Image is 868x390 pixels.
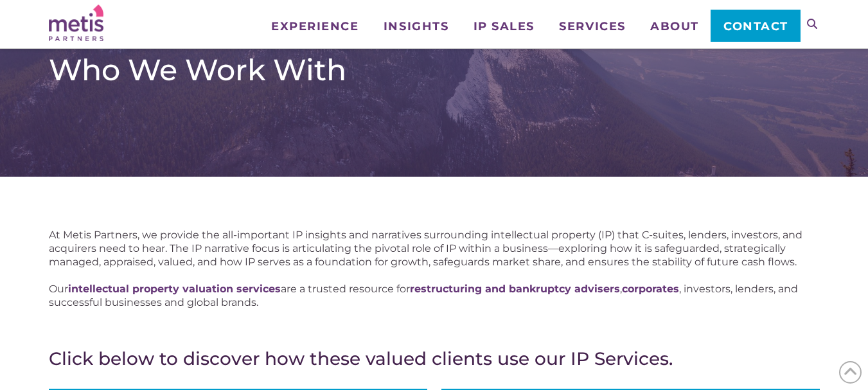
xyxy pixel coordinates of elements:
[622,283,679,295] a: corporates
[49,348,820,369] h3: Click below to discover how these valued clients use our IP Services.
[68,283,281,295] a: intellectual property valuation services
[474,21,535,32] span: IP Sales
[49,4,103,41] img: Metis Partners
[49,228,820,269] p: At Metis Partners, we provide the all-important IP insights and narratives surrounding intellectu...
[723,21,788,32] span: Contact
[384,21,448,32] span: Insights
[271,21,359,32] span: Experience
[559,21,625,32] span: Services
[49,282,820,309] p: Our are a trusted resource for , , investors, lenders, and successful businesses and global brands.
[711,10,800,42] a: Contact
[839,361,862,384] span: Back to Top
[410,283,620,295] a: restructuring and bankruptcy advisers
[49,52,820,88] h1: Who We Work With
[650,21,699,32] span: About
